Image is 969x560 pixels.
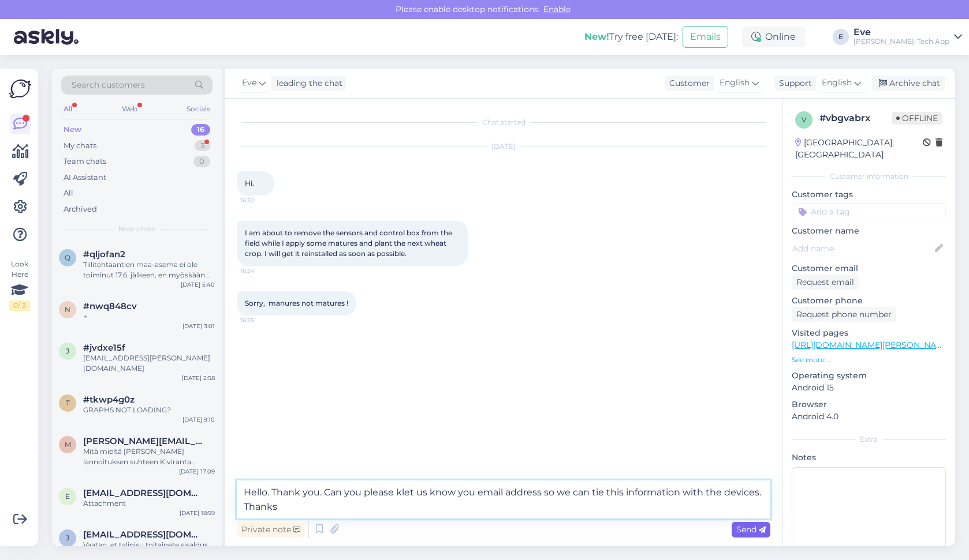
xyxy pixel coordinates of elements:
[65,305,70,314] span: n
[792,411,946,423] p: Android 4.0
[792,370,946,382] p: Operating system
[237,141,770,152] div: [DATE]
[180,509,215,517] div: [DATE] 18:59
[64,140,96,152] div: My chats
[792,355,946,365] p: See more ...
[802,115,806,124] span: v
[191,124,210,136] div: 16
[774,77,812,89] div: Support
[584,31,609,42] b: New!
[184,102,213,116] div: Socials
[72,79,145,91] span: Search customers
[9,259,30,311] div: Look Here
[83,394,135,405] span: #tkwp4g0z
[83,260,215,280] div: Tiilitehtaantien maa-asema ei ole toiminut 17.6. jälkeen, en myöskään maksa euroja siitä. Terv. Esa
[182,322,215,330] div: [DATE] 3:01
[854,28,949,37] div: Eve
[792,275,859,290] div: Request email
[854,28,962,46] a: Eve[PERSON_NAME]-Tech App
[61,102,74,116] div: All
[833,29,849,45] div: E
[83,436,203,446] span: markus.riitamo@hotmail.com
[240,196,284,205] span: 16:32
[892,112,942,125] span: Offline
[83,343,125,353] span: #jvdxe15f
[179,467,215,476] div: [DATE] 17:09
[792,189,946,201] p: Customer tags
[792,340,951,350] a: [URL][DOMAIN_NAME][PERSON_NAME]
[720,77,750,89] span: English
[83,353,215,374] div: [EMAIL_ADDRESS][PERSON_NAME][DOMAIN_NAME]
[118,224,155,234] span: New chats
[193,156,210,167] div: 0
[742,27,805,47] div: Online
[237,117,770,127] div: Chat started
[819,111,892,125] div: # vbgvabrx
[272,77,342,89] div: leading the chat
[83,498,215,509] div: Attachment
[65,492,70,501] span: e
[237,480,770,518] textarea: Hello. Thank you. Can you please klet us know you email address so we can tie this information wi...
[182,415,215,424] div: [DATE] 9:10
[237,522,305,538] div: Private note
[792,225,946,237] p: Customer name
[792,327,946,339] p: Visited pages
[66,399,70,407] span: t
[181,280,215,289] div: [DATE] 5:40
[665,77,710,89] div: Customer
[795,137,923,161] div: [GEOGRAPHIC_DATA], [GEOGRAPHIC_DATA]
[792,452,946,464] p: Notes
[65,440,71,449] span: m
[792,399,946,411] p: Browser
[83,301,137,311] span: #nwq848cv
[182,374,215,382] div: [DATE] 2:58
[83,488,203,498] span: eianna@gmail.com
[64,172,106,183] div: AI Assistant
[83,446,215,467] div: Mitä mieltä [PERSON_NAME] lannoituksen suhteen Kiviranta pellolla kasvonsa syysvehnä todella vahv...
[9,78,31,100] img: Askly Logo
[245,179,254,187] span: Hi.
[584,30,678,44] div: Try free [DATE]:
[120,102,140,116] div: Web
[792,307,896,322] div: Request phone number
[245,228,454,258] span: I am about to remove the sensors and control box from the field while I apply some matures and pl...
[66,533,69,542] span: j
[66,347,69,355] span: j
[240,266,284,275] span: 16:34
[683,26,728,48] button: Emails
[792,382,946,394] p: Android 15
[83,529,203,540] span: jaanus.ajaots@gmail.com
[242,77,256,89] span: Eve
[540,4,574,14] span: Enable
[195,140,210,152] div: 3
[792,295,946,307] p: Customer phone
[792,434,946,445] div: Extra
[83,405,215,415] div: GRAPHS NOT LOADING?
[64,156,106,167] div: Team chats
[792,203,946,220] input: Add a tag
[64,124,81,136] div: New
[872,76,945,91] div: Archive chat
[64,187,73,199] div: All
[83,249,125,260] span: #qljofan2
[736,524,766,535] span: Send
[83,311,215,322] div: +
[64,204,97,215] div: Archived
[854,37,949,46] div: [PERSON_NAME]-Tech App
[240,316,284,325] span: 16:35
[245,299,348,307] span: Sorry, manures not matures !
[822,77,852,89] span: English
[65,253,70,262] span: q
[792,171,946,182] div: Customer information
[792,262,946,275] p: Customer email
[9,300,30,311] div: 0 / 3
[792,242,933,255] input: Add name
